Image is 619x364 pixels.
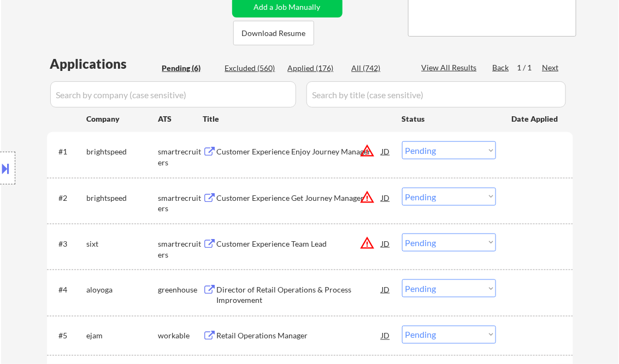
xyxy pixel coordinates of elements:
[381,188,392,207] div: JD
[381,326,392,345] div: JD
[360,189,375,205] button: warning_amber
[402,109,496,128] div: Status
[87,331,158,342] div: ejam
[512,114,560,124] div: Date Applied
[87,284,158,295] div: aloyoga
[158,284,203,295] div: greenhouse
[158,331,203,342] div: workable
[381,141,392,161] div: JD
[233,21,314,45] button: Download Resume
[217,193,382,204] div: Customer Experience Get Journey Manager
[162,63,217,74] div: Pending (6)
[217,238,382,249] div: Customer Experience Team Lead
[288,63,343,74] div: Applied (176)
[225,63,280,74] div: Excluded (560)
[203,114,392,124] div: Title
[517,62,543,73] div: 1 / 1
[217,284,382,306] div: Director of Retail Operations & Process Improvement
[217,331,382,342] div: Retail Operations Manager
[360,143,375,158] button: warning_amber
[352,63,406,74] div: All (742)
[306,81,566,108] input: Search by title (case sensitive)
[422,62,480,73] div: View All Results
[493,62,510,73] div: Back
[381,279,392,299] div: JD
[59,284,78,295] div: #4
[217,146,382,157] div: Customer Experience Enjoy Journey Manager
[381,234,392,253] div: JD
[543,62,560,73] div: Next
[50,57,158,70] div: Applications
[59,331,78,342] div: #5
[360,235,375,250] button: warning_amber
